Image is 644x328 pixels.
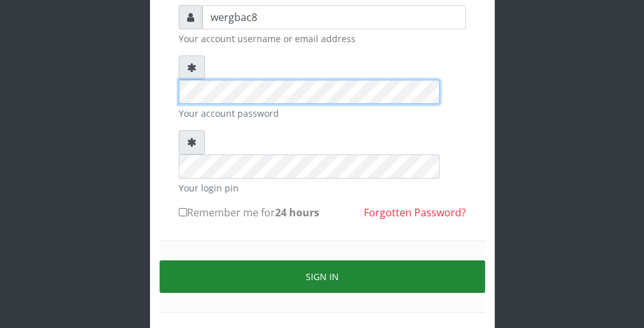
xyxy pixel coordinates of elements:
input: Username or email address [202,5,466,29]
small: Your account username or email address [179,32,466,45]
input: Remember me for24 hours [179,208,187,216]
button: Sign in [160,260,485,293]
b: 24 hours [275,205,319,220]
a: Forgotten Password? [364,205,466,220]
label: Remember me for [179,205,319,220]
small: Your account password [179,107,466,120]
small: Your login pin [179,181,466,195]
